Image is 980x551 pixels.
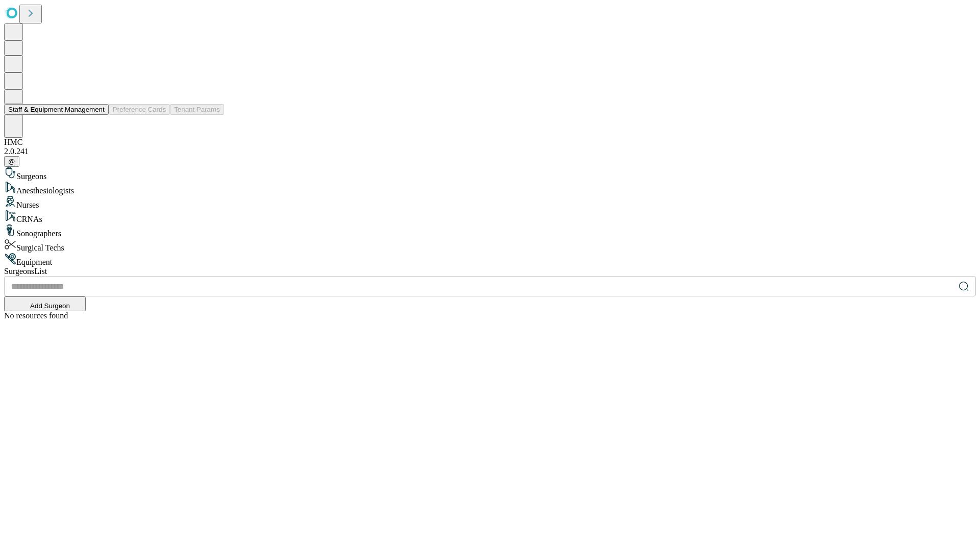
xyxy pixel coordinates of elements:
[4,267,976,276] div: Surgeons List
[4,181,976,195] div: Anesthesiologists
[4,224,976,238] div: Sonographers
[4,104,109,115] button: Staff & Equipment Management
[4,296,86,311] button: Add Surgeon
[4,156,19,167] button: @
[4,210,976,224] div: CRNAs
[4,238,976,253] div: Surgical Techs
[4,147,976,156] div: 2.0.241
[109,104,170,115] button: Preference Cards
[170,104,224,115] button: Tenant Params
[4,138,976,147] div: HMC
[4,311,976,320] div: No resources found
[30,302,70,310] span: Add Surgeon
[4,253,976,267] div: Equipment
[4,167,976,181] div: Surgeons
[8,158,15,165] span: @
[4,195,976,210] div: Nurses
